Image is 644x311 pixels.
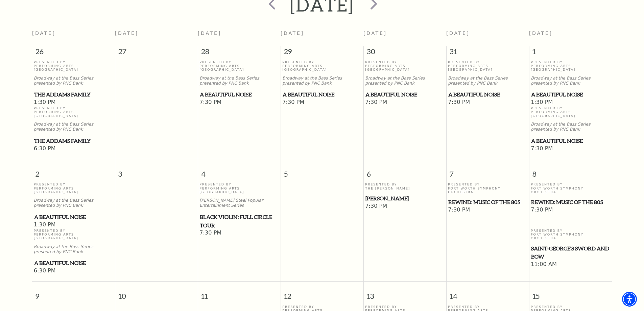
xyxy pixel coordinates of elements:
span: 7:30 PM [282,99,362,106]
span: 27 [115,46,198,60]
p: Broadway at the Bass Series presented by PNC Bank [199,76,279,86]
div: Accessibility Menu [622,292,637,307]
span: 6:30 PM [34,267,113,275]
span: A Beautiful Noise [283,90,361,99]
span: 1:30 PM [531,99,610,106]
a: A Beautiful Noise [365,90,445,99]
span: Saint-George's Sword and Bow [531,244,610,261]
span: 4 [198,159,281,182]
span: 11 [198,282,281,305]
span: [DATE] [32,30,56,36]
a: The Addams Family [34,137,113,145]
a: The Addams Family [34,90,113,99]
p: Broadway at the Bass Series presented by PNC Bank [531,122,610,132]
span: The Addams Family [34,90,113,99]
p: Presented By Performing Arts [GEOGRAPHIC_DATA] [34,60,113,72]
a: REWIND: Music of the 80s [531,198,610,206]
span: A Beautiful Noise [448,90,527,99]
a: A Beautiful Noise [282,90,362,99]
span: 29 [281,46,363,60]
p: Broadway at the Bass Series presented by PNC Bank [448,76,527,86]
span: [DATE] [281,30,304,36]
span: [DATE] [363,30,387,36]
span: A Beautiful Noise [531,90,610,99]
span: [DATE] [446,30,470,36]
span: 26 [32,46,115,60]
a: A Beautiful Noise [34,213,113,221]
span: 13 [364,282,446,305]
p: Broadway at the Bass Series presented by PNC Bank [34,198,113,208]
span: REWIND: Music of the 80s [531,198,610,206]
span: A Beautiful Noise [34,213,113,221]
span: 7:30 PM [365,99,445,106]
span: 7:30 PM [199,99,279,106]
span: A Beautiful Noise [531,137,610,145]
a: Saint-George's Sword and Bow [531,244,610,261]
span: 3 [115,159,198,182]
span: Black Violin: Full Circle Tour [200,213,279,229]
span: 1:30 PM [34,99,113,106]
a: A Beautiful Noise [531,90,610,99]
p: Presented By Performing Arts [GEOGRAPHIC_DATA] [365,60,445,72]
p: Presented By Fort Worth Symphony Orchestra [448,182,527,194]
span: 7:30 PM [531,206,610,214]
p: Presented By Performing Arts [GEOGRAPHIC_DATA] [448,60,527,72]
span: 7:30 PM [365,203,445,210]
p: [PERSON_NAME] Steel Popular Entertainment Series [199,198,279,208]
span: [DATE] [529,30,553,36]
a: Beatrice Rana [365,194,445,203]
p: Broadway at the Bass Series presented by PNC Bank [34,244,113,254]
span: 7:30 PM [448,206,527,214]
p: Broadway at the Bass Series presented by PNC Bank [365,76,445,86]
span: 1 [529,46,612,60]
span: 8 [529,159,612,182]
span: 6:30 PM [34,145,113,153]
span: A Beautiful Noise [365,90,444,99]
span: 6 [364,159,446,182]
span: A Beautiful Noise [200,90,279,99]
span: [DATE] [198,30,221,36]
p: Presented By Fort Worth Symphony Orchestra [531,229,610,240]
span: REWIND: Music of the 80s [448,198,527,206]
span: [DATE] [115,30,139,36]
span: 7:30 PM [199,229,279,237]
span: 7:30 PM [531,145,610,153]
p: Presented By Performing Arts [GEOGRAPHIC_DATA] [199,60,279,72]
p: Presented By Performing Arts [GEOGRAPHIC_DATA] [531,60,610,72]
span: 28 [198,46,281,60]
span: 5 [281,159,363,182]
span: 11:00 AM [531,261,610,268]
p: Presented By Performing Arts [GEOGRAPHIC_DATA] [34,229,113,240]
a: A Beautiful Noise [531,137,610,145]
span: 2 [32,159,115,182]
a: A Beautiful Noise [448,90,527,99]
p: Broadway at the Bass Series presented by PNC Bank [282,76,362,86]
span: 7 [447,159,529,182]
span: A Beautiful Noise [34,259,113,267]
span: 1:30 PM [34,221,113,229]
p: Presented By Performing Arts [GEOGRAPHIC_DATA] [282,60,362,72]
span: 12 [281,282,363,305]
a: REWIND: Music of the 80s [448,198,527,206]
p: Presented By Performing Arts [GEOGRAPHIC_DATA] [199,182,279,194]
span: The Addams Family [34,137,113,145]
p: Broadway at the Bass Series presented by PNC Bank [531,76,610,86]
a: A Beautiful Noise [199,90,279,99]
span: 15 [529,282,612,305]
span: 31 [447,46,529,60]
p: Broadway at the Bass Series presented by PNC Bank [34,122,113,132]
span: 9 [32,282,115,305]
p: Presented By Fort Worth Symphony Orchestra [531,182,610,194]
a: A Beautiful Noise [34,259,113,267]
p: Presented By Performing Arts [GEOGRAPHIC_DATA] [531,106,610,118]
span: 30 [364,46,446,60]
span: 10 [115,282,198,305]
p: Presented By The [PERSON_NAME] [365,182,445,190]
span: [PERSON_NAME] [365,194,444,203]
p: Presented By Performing Arts [GEOGRAPHIC_DATA] [34,106,113,118]
span: 7:30 PM [448,99,527,106]
a: Black Violin: Full Circle Tour [199,213,279,229]
span: 14 [447,282,529,305]
p: Presented By Performing Arts [GEOGRAPHIC_DATA] [34,182,113,194]
p: Broadway at the Bass Series presented by PNC Bank [34,76,113,86]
